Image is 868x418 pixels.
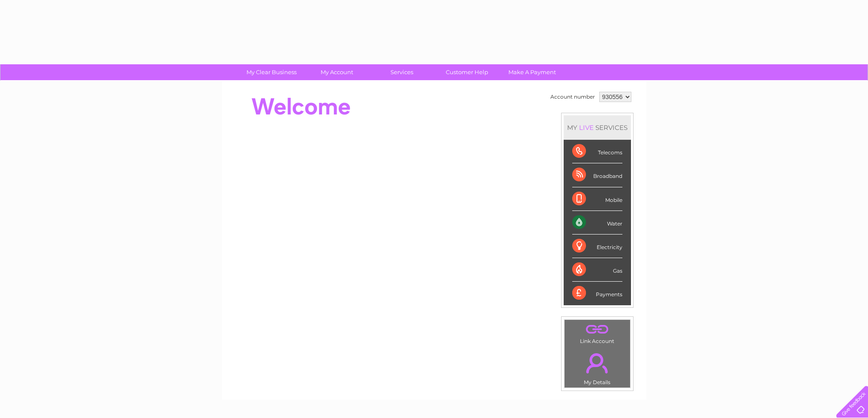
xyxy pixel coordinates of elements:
div: Telecoms [572,140,622,163]
div: Electricity [572,235,622,258]
a: Customer Help [432,64,502,80]
td: Account number [548,90,597,104]
a: . [567,348,628,378]
a: Make A Payment [497,64,568,80]
a: Services [366,64,437,80]
div: Mobile [572,187,622,211]
td: My Details [564,346,631,388]
div: Gas [572,258,622,282]
a: My Clear Business [236,64,307,80]
a: . [567,322,628,337]
div: MY SERVICES [564,115,631,140]
div: Broadband [572,163,622,187]
a: My Account [301,64,372,80]
div: Payments [572,282,622,305]
div: LIVE [577,123,595,132]
div: Water [572,211,622,235]
td: Link Account [564,319,631,346]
